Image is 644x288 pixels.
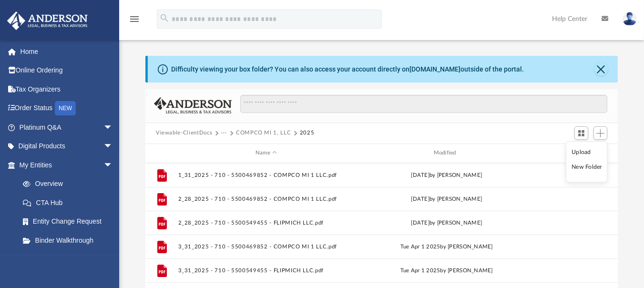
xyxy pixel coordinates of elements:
[129,18,140,25] a: menu
[13,231,127,250] a: Binder Walkthrough
[300,129,315,137] button: 2025
[409,65,460,73] a: [DOMAIN_NAME]
[178,172,355,178] button: 1_31_2025 - 710 - 5500469852 - COMPCO MI 1 LLC.pdf
[7,155,127,175] a: My Entitiesarrow_drop_down
[358,266,535,275] div: Tue Apr 1 2025 by [PERSON_NAME]
[358,242,535,251] div: Tue Apr 1 2025 by [PERSON_NAME]
[159,13,170,23] i: search
[178,219,355,226] button: 2_28_2025 - 710 - 5500549455 - FLIPMICH LLC.pdf
[7,99,127,118] a: Order StatusNEW
[13,250,123,269] a: My Blueprint
[13,193,127,212] a: CTA Hub
[539,149,605,157] div: id
[103,118,123,137] span: arrow_drop_down
[178,195,355,202] button: 2_28_2025 - 710 - 5500469852 - COMPCO MI 1 LLC.pdf
[7,42,127,61] a: Home
[55,101,76,115] div: NEW
[150,149,174,157] div: id
[7,80,127,99] a: Tax Organizers
[171,64,524,74] div: Difficulty viewing your box folder? You can also access your account directly on outside of the p...
[103,155,123,175] span: arrow_drop_down
[593,126,608,140] button: Add
[129,13,140,25] i: menu
[240,95,607,113] input: Search files and folders
[221,129,227,137] button: ···
[574,126,589,140] button: Switch to Grid View
[103,137,123,156] span: arrow_drop_down
[13,175,127,194] a: Overview
[7,137,127,156] a: Digital Productsarrow_drop_down
[4,11,91,30] img: Anderson Advisors Platinum Portal
[178,149,354,157] div: Name
[178,243,355,249] button: 3_31_2025 - 710 - 5500469852 - COMPCO MI 1 LLC.pdf
[156,129,212,137] button: Viewable-ClientDocs
[623,12,637,26] img: User Pic
[572,162,602,172] li: New Folder
[358,195,535,203] div: [DATE] by [PERSON_NAME]
[178,267,355,273] button: 3_31_2025 - 710 - 5500549455 - FLIPMICH LLC.pdf
[358,171,535,179] div: [DATE] by [PERSON_NAME]
[7,118,127,137] a: Platinum Q&Aarrow_drop_down
[594,62,608,76] button: Close
[13,212,127,231] a: Entity Change Request
[7,61,127,80] a: Online Ordering
[236,129,291,137] button: COMPCO MI 1, LLC
[566,142,608,183] ul: Add
[358,218,535,227] div: [DATE] by [PERSON_NAME]
[572,147,602,157] li: Upload
[358,149,534,157] div: Modified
